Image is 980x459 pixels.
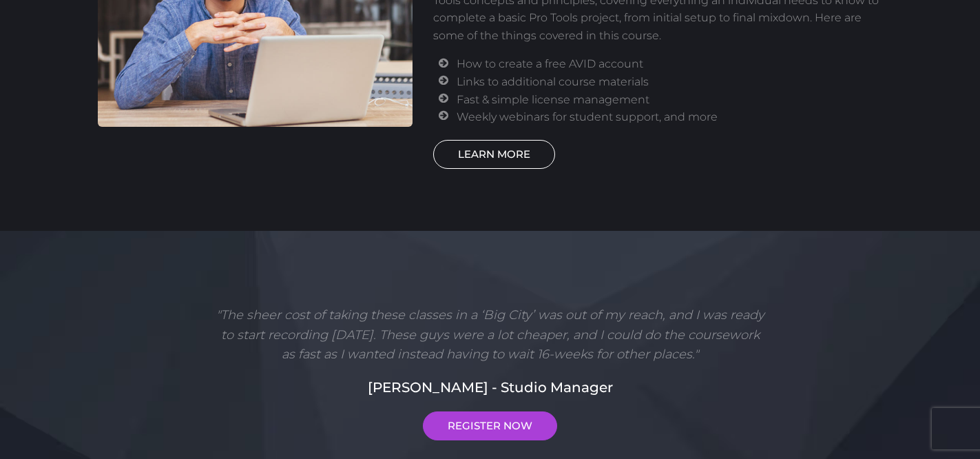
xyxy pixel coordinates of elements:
p: "The sheer cost of taking these classes in a ‘Big City’ was out of my reach, and I was ready to s... [216,305,765,365]
li: Fast & simple license management [457,91,882,109]
li: Weekly webinars for student support, and more [457,108,882,126]
h5: [PERSON_NAME] - Studio Manager [98,377,883,398]
a: REGISTER NOW [423,411,557,440]
li: Links to additional course materials [457,73,882,91]
a: LEARN MORE [433,140,555,169]
li: How to create a free AVID account [457,55,882,73]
